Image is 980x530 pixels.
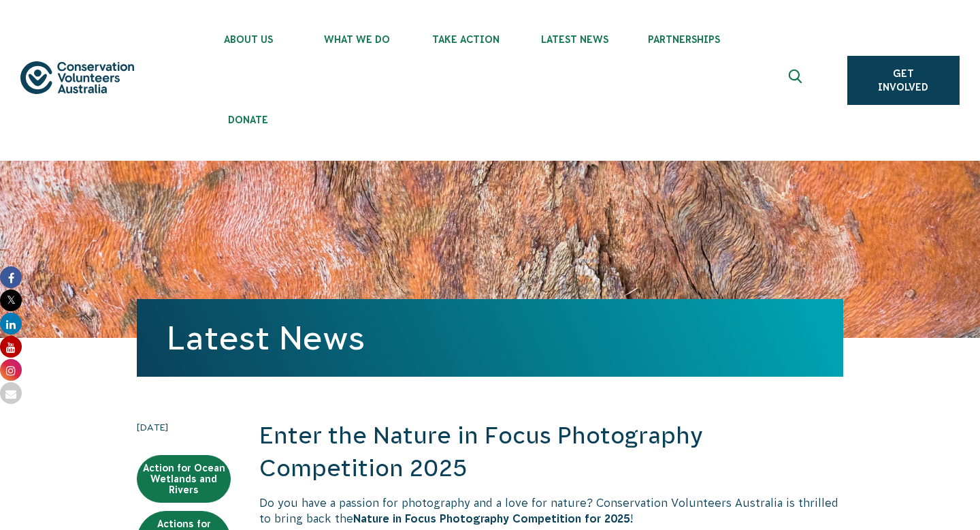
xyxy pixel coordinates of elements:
strong: Nature in Focus Photography Competition for 2025 [353,512,630,525]
p: Do you have a passion for photography and a love for nature? Conservation Volunteers Australia is... [259,495,843,526]
span: Latest News [521,34,630,45]
a: Get Involved [847,56,960,105]
time: [DATE] [137,420,231,435]
span: About Us [194,34,303,45]
img: logo.svg [20,61,134,95]
span: Take Action [412,34,521,45]
span: Donate [194,114,303,125]
a: Latest News [167,319,365,356]
span: Partnerships [630,34,738,45]
span: Expand search box [788,69,805,91]
span: What We Do [303,34,412,45]
button: Expand search box Close search box [781,64,813,97]
h2: Enter the Nature in Focus Photography Competition 2025 [259,420,843,484]
a: Action for Ocean Wetlands and Rivers [137,455,231,503]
